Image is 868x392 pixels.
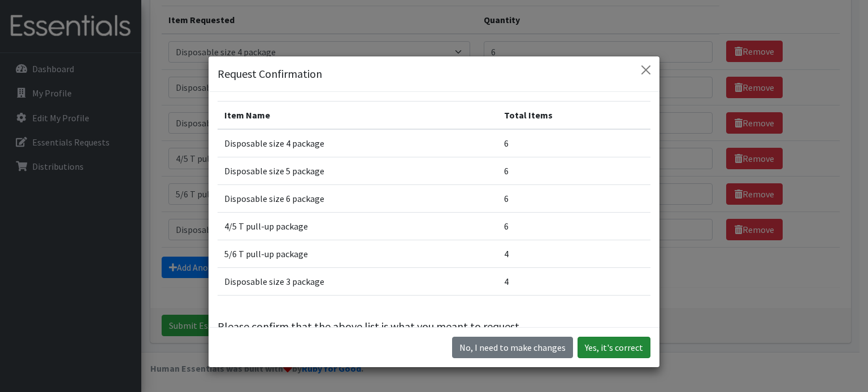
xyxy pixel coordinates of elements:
td: 6 [497,129,650,157]
td: 6 [497,157,650,185]
td: Disposable size 4 package [218,129,497,157]
td: 6 [497,213,650,240]
td: Disposable size 3 package [218,268,497,296]
button: Close [637,61,655,79]
h5: Request Confirmation [218,65,322,82]
th: Item Name [218,102,497,130]
td: 5/6 T pull-up package [218,240,497,268]
button: No I need to make changes [452,337,573,358]
th: Total Items [497,102,650,130]
td: 4/5 T pull-up package [218,213,497,240]
button: Yes, it's correct [578,337,650,358]
td: 4 [497,268,650,296]
td: 6 [497,185,650,213]
td: Disposable size 6 package [218,185,497,213]
td: Disposable size 5 package [218,157,497,185]
td: 4 [497,240,650,268]
p: Please confirm that the above list is what you meant to request. [218,318,650,335]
